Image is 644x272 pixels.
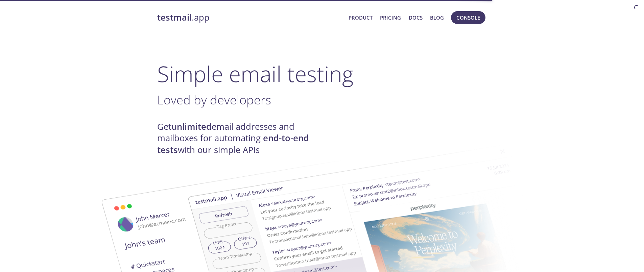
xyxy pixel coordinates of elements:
h4: Get email addresses and mailboxes for automating with our simple APIs [157,121,322,156]
a: Product [349,13,373,22]
strong: unlimited [171,121,212,132]
a: Blog [430,13,444,22]
strong: end-to-end tests [157,132,309,155]
a: testmail.app [157,12,343,23]
strong: testmail [157,11,192,23]
span: Console [456,13,480,22]
span: Loved by developers [157,91,271,108]
button: Console [451,11,485,24]
h1: Simple email testing [157,61,487,87]
a: Pricing [380,13,401,22]
a: Docs [409,13,423,22]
